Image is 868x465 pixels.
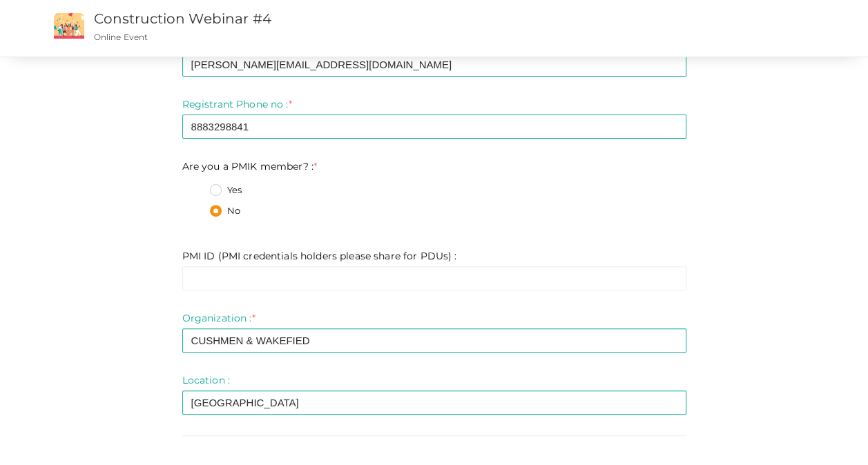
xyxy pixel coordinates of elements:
[94,10,271,27] a: Construction Webinar #4
[210,204,240,218] label: No
[182,159,318,173] label: Are you a PMIK member? :
[182,97,292,111] label: Registrant Phone no :
[54,13,84,39] img: event2.png
[182,311,255,325] label: Organization :
[94,31,528,43] p: Online Event
[182,52,686,77] input: Enter registrant email here.
[182,249,457,263] label: PMI ID (PMI credentials holders please share for PDUs) :
[182,373,230,387] label: Location :
[182,115,686,139] input: Enter registrant phone no here.
[210,184,242,197] label: Yes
